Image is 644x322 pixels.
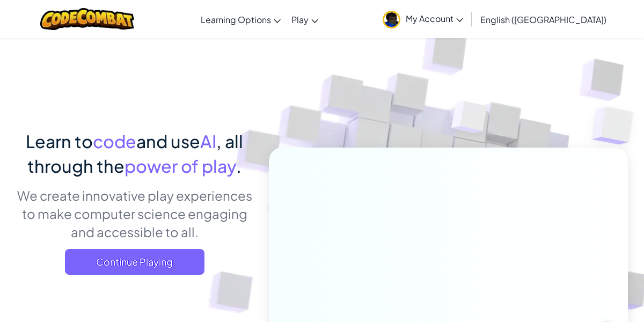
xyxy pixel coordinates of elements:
[480,14,606,25] span: English ([GEOGRAPHIC_DATA])
[93,130,136,152] span: code
[136,130,200,152] span: and use
[200,130,216,152] span: AI
[195,5,286,34] a: Learning Options
[291,14,309,25] span: Play
[16,186,253,241] p: We create innovative play experiences to make computer science engaging and accessible to all.
[201,14,271,25] span: Learning Options
[26,130,93,152] span: Learn to
[475,5,612,34] a: English ([GEOGRAPHIC_DATA])
[377,2,469,36] a: My Account
[286,5,324,34] a: Play
[125,155,236,177] span: power of play
[236,155,241,177] span: .
[431,80,509,160] img: Overlap cubes
[383,11,400,28] img: avatar
[65,249,204,275] a: Continue Playing
[40,8,134,30] img: CodeCombat logo
[406,13,463,24] span: My Account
